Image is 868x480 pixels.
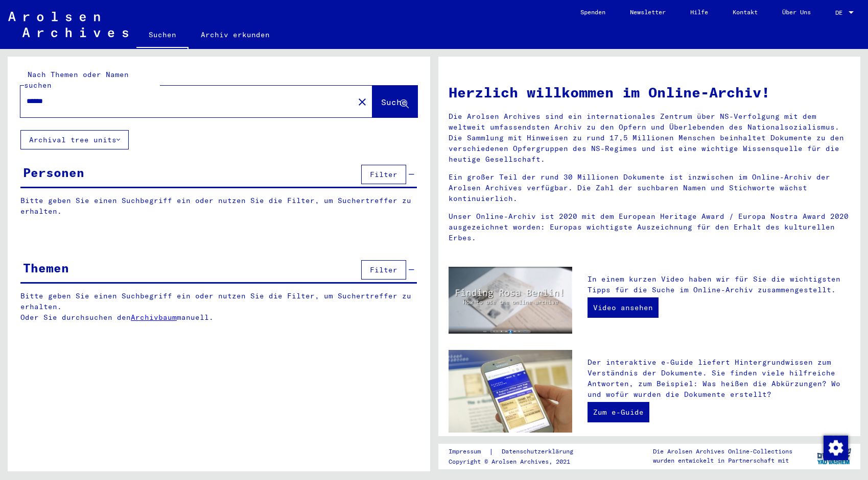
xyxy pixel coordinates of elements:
img: Zustimmung ändern [824,436,848,460]
p: Bitte geben Sie einen Suchbegriff ein oder nutzen Sie die Filter, um Suchertreffer zu erhalten. O... [20,291,417,323]
p: Ein großer Teil der rund 30 Millionen Dokumente ist inzwischen im Online-Archiv der Arolsen Archi... [449,172,851,204]
a: Video ansehen [588,297,659,318]
img: video.jpg [449,267,572,334]
button: Filter [361,165,406,184]
p: Bitte geben Sie einen Suchbegriff ein oder nutzen Sie die Filter, um Suchertreffer zu erhalten. [20,195,417,217]
img: eguide.jpg [449,350,572,433]
div: Themen [23,259,69,277]
mat-icon: close [356,96,368,108]
img: yv_logo.png [815,443,853,469]
button: Clear [352,91,372,112]
button: Suche [372,86,417,117]
span: Suche [381,97,407,107]
div: Personen [23,163,84,182]
span: Filter [370,265,397,274]
span: Filter [370,170,397,179]
p: wurden entwickelt in Partnerschaft mit [653,456,792,465]
div: Zustimmung ändern [823,435,848,460]
a: Datenschutzerklärung [494,446,585,457]
button: Filter [361,260,406,280]
span: DE [835,9,847,16]
p: Der interaktive e-Guide liefert Hintergrundwissen zum Verständnis der Dokumente. Sie finden viele... [588,357,850,400]
mat-label: Nach Themen oder Namen suchen [24,70,129,90]
p: Die Arolsen Archives sind ein internationales Zentrum über NS-Verfolgung mit dem weltweit umfasse... [449,111,851,165]
a: Impressum [449,446,489,457]
h1: Herzlich willkommen im Online-Archiv! [449,82,851,103]
div: | [449,446,585,457]
a: Archiv erkunden [189,22,282,47]
a: Zum e-Guide [588,402,649,422]
a: Suchen [136,22,189,49]
button: Archival tree units [20,130,129,149]
a: Archivbaum [131,313,177,322]
p: Copyright © Arolsen Archives, 2021 [449,457,585,466]
p: In einem kurzen Video haben wir für Sie die wichtigsten Tipps für die Suche im Online-Archiv zusa... [588,274,850,295]
p: Unser Online-Archiv ist 2020 mit dem European Heritage Award / Europa Nostra Award 2020 ausgezeic... [449,211,851,243]
img: Arolsen_neg.svg [8,12,128,37]
p: Die Arolsen Archives Online-Collections [653,447,792,456]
